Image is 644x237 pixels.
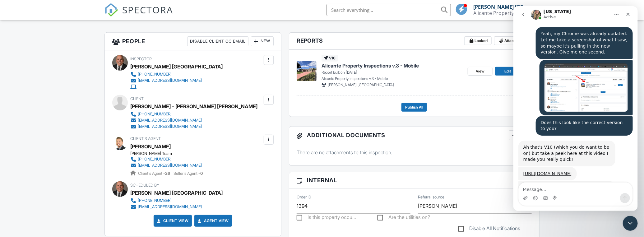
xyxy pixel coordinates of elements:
label: Disable All Notifications [458,225,520,233]
a: [PHONE_NUMBER] [131,111,253,117]
button: Send a message… [107,187,117,197]
div: [EMAIL_ADDRESS][DOMAIN_NAME] [138,124,202,129]
textarea: Message… [5,176,119,187]
a: [EMAIL_ADDRESS][DOMAIN_NAME] [131,117,253,123]
div: [PERSON_NAME] [GEOGRAPHIC_DATA] [131,188,223,197]
div: New [251,36,274,46]
iframe: Intercom live chat [513,6,638,211]
a: [PERSON_NAME] [131,142,171,151]
h3: Additional Documents [289,127,540,144]
div: New [509,130,532,140]
button: Emoji picker [20,189,25,194]
div: [PHONE_NUMBER] [138,198,172,203]
div: [PHONE_NUMBER] [138,72,172,77]
a: [EMAIL_ADDRESS][DOMAIN_NAME] [131,204,218,210]
a: [PHONE_NUMBER] [131,197,218,204]
div: Alicante Property Inspections Services [474,10,536,16]
h3: Internal [289,172,540,188]
button: Start recording [39,189,44,194]
span: Inspector [131,57,152,61]
a: [EMAIL_ADDRESS][DOMAIN_NAME] [131,123,253,130]
label: Are the utilities on? [378,214,430,222]
div: [EMAIL_ADDRESS][DOMAIN_NAME] [138,163,202,168]
div: [PERSON_NAME] Team [131,151,207,156]
span: Scheduled By [131,183,160,188]
button: Upload attachment [10,189,15,194]
span: Seller's Agent - [174,171,203,176]
a: SPECTORA [104,8,174,21]
a: Agent View [197,218,229,224]
input: Search everything... [327,4,451,16]
label: Order ID [297,194,311,200]
div: [PERSON_NAME] [GEOGRAPHIC_DATA] [131,62,223,71]
div: [EMAIL_ADDRESS][DOMAIN_NAME] [138,204,202,209]
p: There are no attachments to this inspection. [297,149,532,156]
div: [PERSON_NAME] - [PERSON_NAME] [PERSON_NAME] [131,102,258,111]
img: The Best Home Inspection Software - Spectora [104,3,118,17]
div: [PHONE_NUMBER] [138,112,172,117]
iframe: Intercom live chat [623,216,638,231]
div: [PHONE_NUMBER] [138,157,172,162]
strong: 26 [165,171,170,176]
span: Client's Agent [131,136,161,141]
div: [PERSON_NAME] [GEOGRAPHIC_DATA] [474,4,531,10]
div: [EMAIL_ADDRESS][DOMAIN_NAME] [138,118,202,123]
button: Gif picker [30,189,35,194]
label: Is this property occupied? [297,214,356,222]
a: [PHONE_NUMBER] [131,71,218,77]
div: [EMAIL_ADDRESS][DOMAIN_NAME] [138,78,202,83]
span: Client's Agent - [138,171,171,176]
span: Client [131,96,144,101]
span: SPECTORA [123,3,174,16]
h3: People [105,33,281,50]
a: [PHONE_NUMBER] [131,156,202,162]
a: Client View [156,218,189,224]
a: [EMAIL_ADDRESS][DOMAIN_NAME] [131,162,202,169]
label: Referral source [418,194,444,200]
a: [EMAIL_ADDRESS][DOMAIN_NAME] [131,77,218,84]
strong: 0 [201,171,203,176]
div: Disable Client CC Email [187,36,248,46]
